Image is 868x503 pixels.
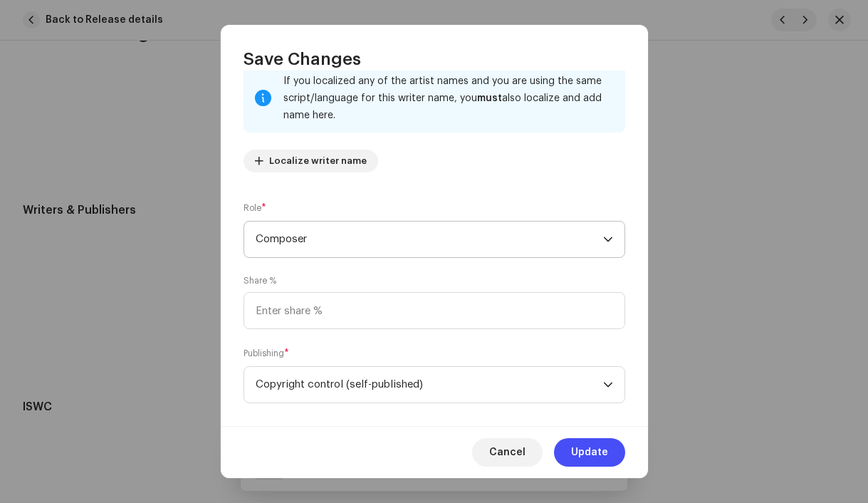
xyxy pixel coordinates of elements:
[244,201,261,215] small: Role
[472,438,543,467] button: Cancel
[244,346,284,361] small: Publishing
[244,150,378,172] button: Localize writer name
[256,367,603,403] span: Copyright control (self-published)
[269,147,367,175] span: Localize writer name
[244,292,625,329] input: Enter share %
[603,367,613,403] div: dropdown trigger
[244,48,361,71] span: Save Changes
[244,275,276,286] label: Share %
[603,222,613,257] div: dropdown trigger
[554,438,625,467] button: Update
[571,438,608,467] span: Update
[477,93,502,103] strong: must
[283,73,614,124] div: If you localized any of the artist names and you are using the same script/language for this writ...
[256,222,603,257] span: Composer
[489,438,525,467] span: Cancel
